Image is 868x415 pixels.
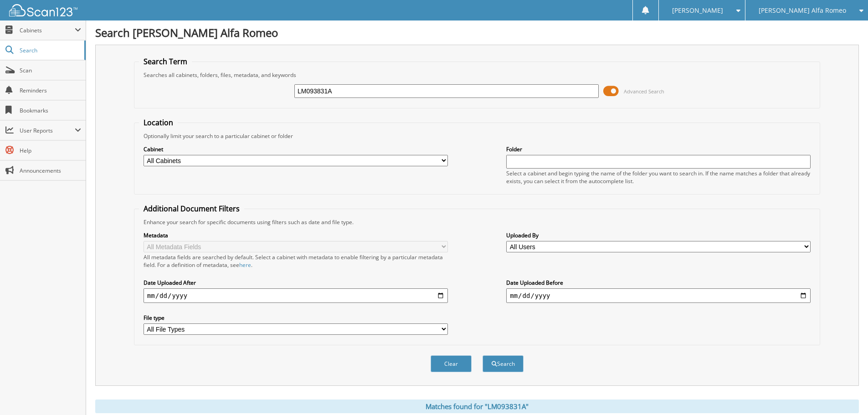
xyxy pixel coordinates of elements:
div: Matches found for "LM093831A" [95,400,859,413]
button: Clear [431,355,472,372]
legend: Additional Document Filters [139,204,244,214]
span: User Reports [20,127,75,134]
span: Bookmarks [20,107,81,114]
span: Cabinets [20,26,75,34]
input: start [144,288,448,303]
label: Uploaded By [506,231,811,239]
span: [PERSON_NAME] [672,8,723,13]
a: here [239,261,251,269]
div: All metadata fields are searched by default. Select a cabinet with metadata to enable filtering b... [144,253,448,269]
span: Reminders [20,87,81,94]
label: Date Uploaded After [144,279,448,287]
span: Announcements [20,167,81,174]
label: Metadata [144,231,448,239]
label: Cabinet [144,145,448,153]
div: Select a cabinet and begin typing the name of the folder you want to search in. If the name match... [506,169,811,185]
legend: Search Term [139,56,192,67]
img: scan123-logo-white.svg [9,4,77,16]
label: Folder [506,145,811,153]
div: Optionally limit your search to a particular cabinet or folder [139,132,815,140]
label: Date Uploaded Before [506,279,811,287]
div: Enhance your search for specific documents using filters such as date and file type. [139,218,815,226]
span: Search [20,46,80,54]
span: Advanced Search [624,88,664,95]
label: File type [144,314,448,322]
span: [PERSON_NAME] Alfa Romeo [759,8,846,13]
button: Search [483,355,524,372]
span: Scan [20,67,81,74]
input: end [506,288,811,303]
div: Searches all cabinets, folders, files, metadata, and keywords [139,71,815,79]
legend: Location [139,118,178,128]
span: Help [20,147,81,154]
h1: Search [PERSON_NAME] Alfa Romeo [95,25,859,40]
